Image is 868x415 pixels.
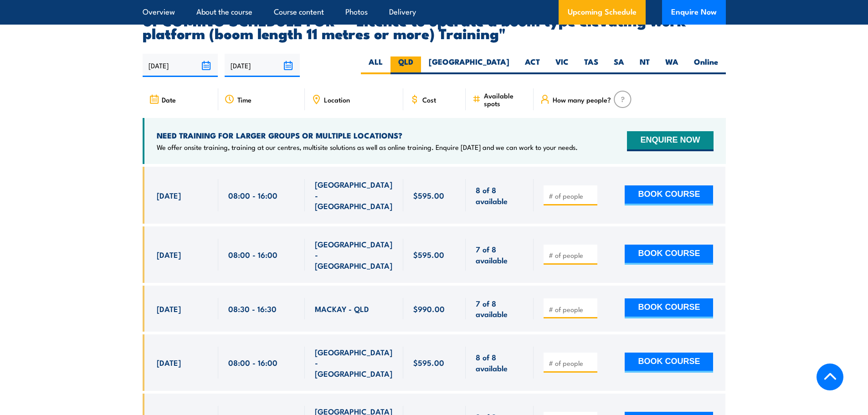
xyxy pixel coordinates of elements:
button: BOOK COURSE [625,298,713,318]
span: 08:30 - 16:30 [228,303,277,314]
span: $595.00 [413,249,444,260]
label: SA [606,56,632,74]
button: BOOK COURSE [625,245,713,265]
span: [DATE] [157,357,181,368]
label: ALL [361,56,390,74]
span: [GEOGRAPHIC_DATA] - [GEOGRAPHIC_DATA] [315,239,393,271]
span: Cost [422,96,436,103]
span: 8 of 8 available [476,352,524,373]
span: $990.00 [413,303,445,314]
input: # of people [549,359,594,368]
span: [DATE] [157,190,181,200]
span: [DATE] [157,303,181,314]
span: 8 of 8 available [476,184,524,206]
button: BOOK COURSE [625,185,713,205]
span: 7 of 8 available [476,298,524,319]
label: [GEOGRAPHIC_DATA] [421,56,517,74]
h4: NEED TRAINING FOR LARGER GROUPS OR MULTIPLE LOCATIONS? [157,130,578,140]
label: NT [632,56,657,74]
p: We offer onsite training, training at our centres, multisite solutions as well as online training... [157,143,578,152]
span: $595.00 [413,357,444,368]
label: TAS [576,56,606,74]
h2: UPCOMING SCHEDULE FOR - "Licence to operate a boom type elevating work platform (boom length 11 m... [143,14,726,39]
label: WA [657,56,686,74]
label: ACT [517,56,548,74]
span: Available spots [484,92,527,107]
span: Time [237,96,252,103]
button: ENQUIRE NOW [627,131,713,151]
span: Date [162,96,176,103]
label: VIC [548,56,576,74]
label: Online [686,56,726,74]
input: # of people [549,305,594,314]
span: $595.00 [413,190,444,200]
label: QLD [390,56,421,74]
span: Location [324,96,350,103]
input: To date [225,54,300,77]
span: 08:00 - 16:00 [228,190,277,200]
span: [GEOGRAPHIC_DATA] - [GEOGRAPHIC_DATA] [315,179,393,211]
input: # of people [549,191,594,200]
input: # of people [549,251,594,260]
span: [GEOGRAPHIC_DATA] - [GEOGRAPHIC_DATA] [315,347,393,379]
span: 08:00 - 16:00 [228,249,277,260]
span: MACKAY - QLD [315,303,369,314]
button: BOOK COURSE [625,353,713,373]
span: How many people? [553,96,611,103]
span: 7 of 8 available [476,244,524,265]
span: [DATE] [157,249,181,260]
span: 08:00 - 16:00 [228,357,277,368]
input: From date [143,54,218,77]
